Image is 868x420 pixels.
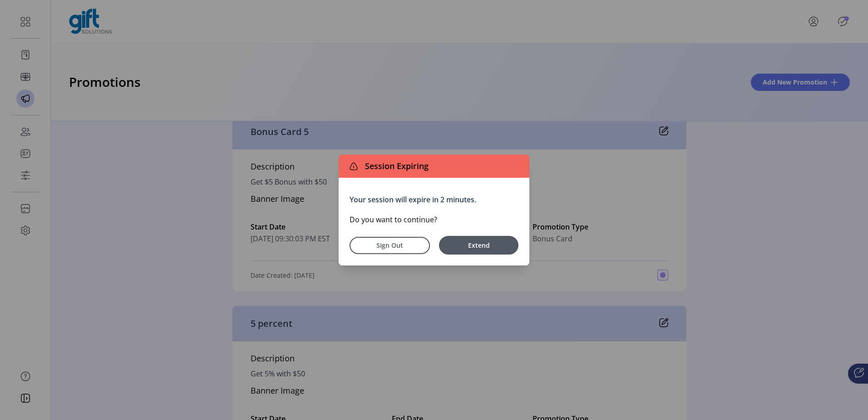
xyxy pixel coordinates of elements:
button: Sign Out [350,237,430,254]
span: Extend [444,240,514,250]
span: Sign Out [361,240,418,250]
p: Your session will expire in 2 minutes. [350,194,518,205]
p: Do you want to continue? [350,214,518,225]
span: Session Expiring [361,160,429,172]
button: Extend [439,236,518,255]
